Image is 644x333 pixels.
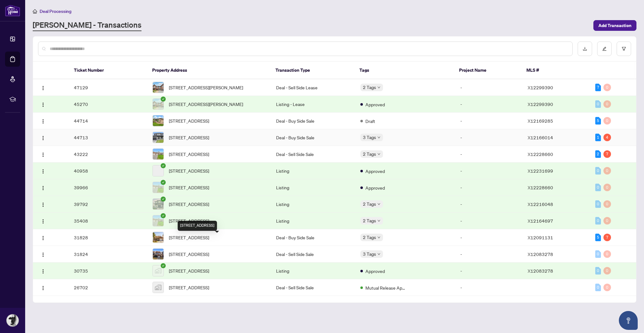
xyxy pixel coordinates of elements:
span: X12299390 [528,101,553,107]
span: down [377,86,380,89]
div: 7 [603,234,611,241]
div: 7 [603,150,611,158]
button: Logo [38,199,48,209]
span: [STREET_ADDRESS][PERSON_NAME] [169,101,243,108]
div: 0 [595,200,601,208]
button: Logo [38,216,48,226]
span: [STREET_ADDRESS] [169,167,209,174]
span: [STREET_ADDRESS] [169,251,209,258]
span: [STREET_ADDRESS] [169,201,209,208]
th: Tags [354,62,454,79]
img: thumbnail-img [153,99,164,109]
img: thumbnail-img [153,82,164,93]
span: X12216048 [528,201,553,207]
span: [STREET_ADDRESS] [169,267,209,274]
img: thumbnail-img [153,149,164,159]
span: check-circle [161,97,166,102]
td: 40958 [69,163,147,179]
div: 1 [595,134,601,141]
td: Listing [271,179,355,196]
td: - [455,146,523,163]
td: Deal - Buy Side Sale [271,129,355,146]
td: - [455,279,523,296]
img: Logo [41,136,46,141]
td: Deal - Sell Side Sale [271,146,355,163]
span: filter [622,47,626,51]
td: - [455,263,523,279]
span: Add Transaction [598,20,631,31]
span: [STREET_ADDRESS] [169,184,209,191]
td: 30735 [69,263,147,279]
span: down [377,136,380,139]
td: Listing - Lease [271,96,355,113]
img: thumbnail-img [153,182,164,193]
td: - [455,96,523,113]
span: check-circle [161,180,166,185]
button: Logo [38,116,48,126]
img: Logo [41,86,46,91]
span: X12083278 [528,268,553,274]
td: 26702 [69,279,147,296]
img: thumbnail-img [153,249,164,259]
td: 35408 [69,213,147,229]
div: 0 [603,267,611,275]
div: 0 [595,167,601,175]
img: Logo [41,102,46,107]
td: 45270 [69,96,147,113]
span: Mutual Release Approved [365,284,406,291]
span: 3 Tags [363,134,376,141]
span: Approved [365,268,385,275]
img: thumbnail-img [153,132,164,143]
span: 2 Tags [363,150,376,158]
div: 0 [603,84,611,91]
span: Draft [365,118,375,125]
td: Deal - Sell Side Lease [271,79,355,96]
img: logo [5,5,20,16]
td: - [455,246,523,263]
div: 0 [603,217,611,225]
span: check-circle [161,213,166,218]
span: download [583,47,587,51]
span: X12166014 [528,135,553,140]
div: 5 [595,234,601,241]
button: Logo [38,249,48,259]
td: 44713 [69,129,147,146]
span: check-circle [161,263,166,268]
span: [STREET_ADDRESS] [169,217,209,224]
button: Logo [38,232,48,242]
td: 39792 [69,196,147,213]
button: Logo [38,82,48,92]
td: Deal - Sell Side Sale [271,246,355,263]
td: Listing [271,196,355,213]
div: 0 [603,100,611,108]
div: 4 [603,134,611,141]
div: 0 [595,267,601,275]
button: Logo [38,166,48,176]
span: X12299390 [528,85,553,90]
th: Transaction Type [270,62,354,79]
span: [STREET_ADDRESS] [169,134,209,141]
span: X12228660 [528,151,553,157]
img: Logo [41,269,46,274]
button: Logo [38,282,48,292]
span: X12083278 [528,251,553,257]
div: 0 [595,284,601,291]
span: edit [602,47,607,51]
img: thumbnail-img [153,265,164,276]
span: Approved [365,101,385,108]
a: [PERSON_NAME] - Transactions [33,20,142,31]
span: check-circle [161,197,166,202]
img: thumbnail-img [153,199,164,209]
img: thumbnail-img [153,282,164,293]
td: 31828 [69,229,147,246]
span: X12228660 [528,185,553,190]
span: X12091131 [528,235,553,240]
img: Logo [41,202,46,207]
div: 0 [603,167,611,175]
button: Logo [38,182,48,192]
div: 7 [595,84,601,91]
td: Deal - Buy Side Sale [271,229,355,246]
th: MLS # [521,62,589,79]
div: 0 [603,200,611,208]
td: - [455,179,523,196]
